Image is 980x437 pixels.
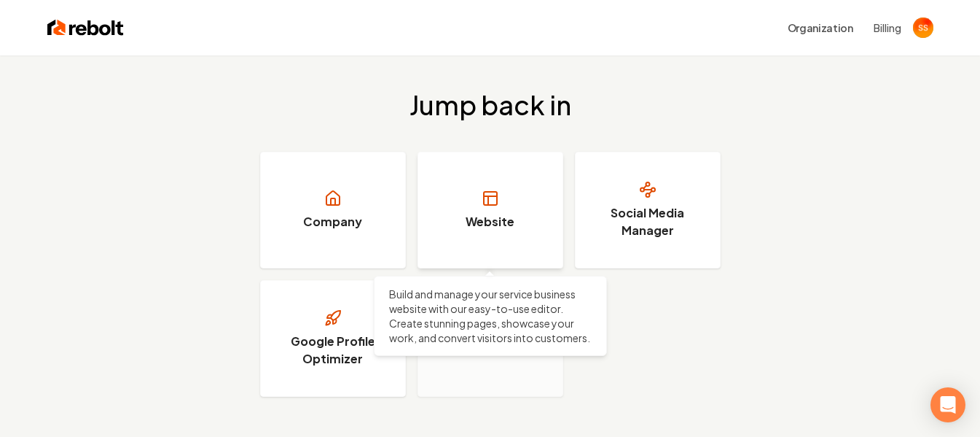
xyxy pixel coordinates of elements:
[593,204,702,239] h3: Social Media Manager
[260,152,406,268] a: Company
[418,152,563,268] a: Website
[874,20,901,35] button: Billing
[303,213,362,231] h3: Company
[278,333,388,368] h3: Google Profile Optimizer
[47,18,124,38] img: Rebolt Logo
[260,280,406,397] a: Google Profile Optimizer
[913,18,933,38] img: Steven Scott
[466,213,514,231] h3: Website
[913,18,933,38] button: Open user button
[930,387,965,422] div: Open Intercom Messenger
[575,152,721,268] a: Social Media Manager
[409,90,571,120] h2: Jump back in
[779,15,862,41] button: Organization
[389,287,592,345] p: Build and manage your service business website with our easy-to-use editor. Create stunning pages...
